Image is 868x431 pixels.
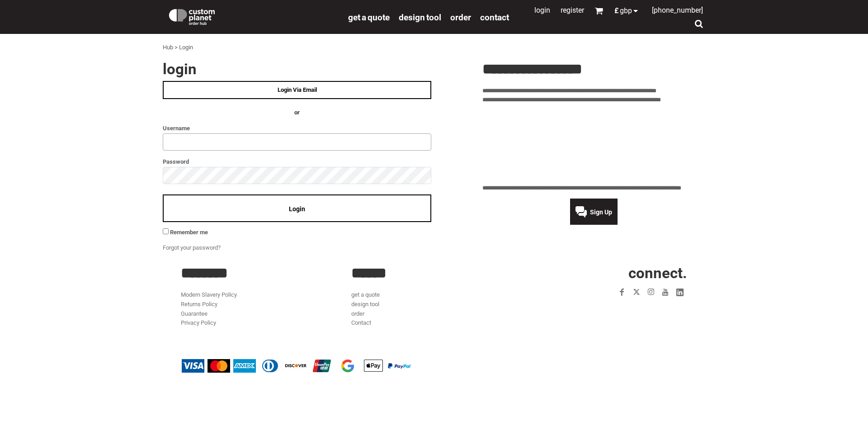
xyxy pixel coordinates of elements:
h4: OR [163,108,431,118]
span: design tool [399,12,441,23]
span: order [450,12,471,23]
img: Diners Club [259,359,282,373]
label: Username [163,123,431,133]
span: GBP [620,7,632,14]
a: Modern Slavery Policy [181,291,237,298]
img: Visa [182,359,204,373]
img: American Express [233,359,256,373]
img: Google Pay [336,359,359,373]
label: Password [163,156,431,167]
input: Remember me [163,228,169,234]
a: design tool [351,301,379,308]
a: order [351,310,364,317]
a: Privacy Policy [181,319,216,326]
span: Remember me [170,229,208,236]
h2: CONNECT. [522,265,687,280]
img: PayPal [388,363,410,369]
a: get a quote [348,12,390,22]
iframe: Customer reviews powered by Trustpilot [482,110,705,178]
span: Sign Up [590,208,612,216]
img: Discover [285,359,307,373]
a: Forgot your password? [163,244,221,251]
span: Contact [480,12,509,23]
iframe: Customer reviews powered by Trustpilot [562,305,687,316]
a: get a quote [351,291,380,298]
a: Login [534,6,550,14]
a: Contact [480,12,509,22]
img: Custom Planet [167,7,217,25]
span: Login Via Email [278,86,317,93]
img: Mastercard [208,359,230,373]
h2: Login [163,62,431,76]
a: Hub [163,44,173,51]
div: > [175,43,178,52]
a: Login Via Email [163,81,431,99]
span: get a quote [348,12,390,23]
a: Contact [351,319,371,326]
div: Login [179,43,193,52]
a: order [450,12,471,22]
span: £ [614,7,620,14]
img: China UnionPay [311,359,333,373]
a: Register [561,6,584,14]
img: Apple Pay [362,359,385,373]
a: design tool [399,12,441,22]
a: Custom Planet [163,2,344,29]
a: Guarantee [181,310,208,317]
a: Returns Policy [181,301,217,308]
span: [PHONE_NUMBER] [652,6,703,14]
span: Login [289,205,305,213]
